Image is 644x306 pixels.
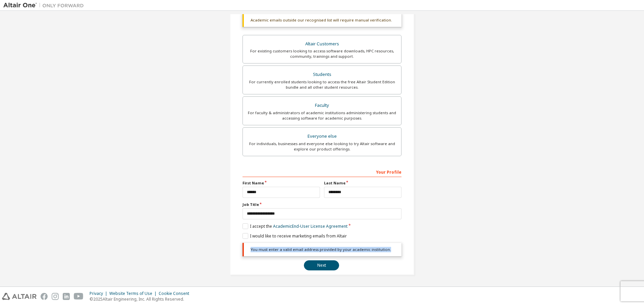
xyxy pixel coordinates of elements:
p: © 2025 Altair Engineering, Inc. All Rights Reserved. [90,296,193,302]
div: You must enter a valid email address provided by your academic institution. [243,243,401,256]
div: Students [247,70,397,79]
div: Your Profile [243,166,401,177]
label: I accept the [243,223,347,229]
img: Altair One [3,2,87,9]
div: Website Terms of Use [109,291,159,296]
img: instagram.svg [52,293,59,300]
label: Job Title [243,202,401,207]
img: altair_logo.svg [2,293,37,300]
div: For existing customers looking to access software downloads, HPC resources, community, trainings ... [247,48,397,59]
img: linkedin.svg [63,293,70,300]
label: First Name [243,180,320,186]
label: I would like to receive marketing emails from Altair [243,233,347,239]
div: Altair Customers [247,39,397,49]
div: Academic emails outside our recognised list will require manual verification. [243,13,401,27]
div: For currently enrolled students looking to access the free Altair Student Edition bundle and all ... [247,79,397,90]
div: Everyone else [247,132,397,141]
img: youtube.svg [74,293,84,300]
button: Next [304,260,339,270]
img: facebook.svg [41,293,48,300]
div: Faculty [247,101,397,110]
label: Last Name [324,180,401,186]
div: For individuals, businesses and everyone else looking to try Altair software and explore our prod... [247,141,397,152]
div: Privacy [90,291,109,296]
div: For faculty & administrators of academic institutions administering students and accessing softwa... [247,110,397,121]
div: Cookie Consent [159,291,193,296]
a: Academic End-User License Agreement [273,223,347,229]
